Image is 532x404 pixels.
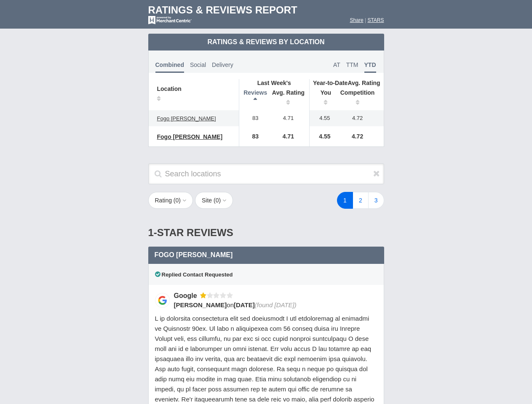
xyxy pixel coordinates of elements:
img: mc-powered-by-logo-white-103.png [148,16,192,24]
a: Share [350,17,364,23]
th: Avg. Rating [310,79,384,87]
td: 4.72 [336,110,384,126]
span: Year-to-Date [313,80,348,86]
img: Google [155,293,170,308]
span: Fogo [PERSON_NAME] [157,133,223,140]
th: Last Week's [239,79,309,87]
span: TTM [346,61,358,68]
td: Ratings & Reviews by Location [148,34,384,50]
button: Site (0) [195,192,233,209]
span: (found [DATE]) [255,301,297,308]
span: [PERSON_NAME] [174,301,227,308]
a: STARS [367,17,384,23]
td: 83 [239,126,267,146]
span: Combined [155,61,184,73]
td: 4.71 [267,126,310,146]
a: 1 [337,192,353,209]
th: Reviews: activate to sort column descending [239,87,267,110]
th: Location: activate to sort column ascending [149,79,239,110]
td: 4.71 [267,110,310,126]
span: 0 [216,197,219,204]
span: Delivery [212,61,233,68]
th: Avg. Rating: activate to sort column ascending [267,87,310,110]
th: You: activate to sort column ascending [310,87,336,110]
button: Rating (0) [148,192,193,209]
span: | [365,17,366,23]
a: 3 [368,192,384,209]
td: 83 [239,110,267,126]
span: Fogo [PERSON_NAME] [155,251,233,258]
span: [DATE] [234,301,255,308]
span: Social [190,61,206,68]
td: 4.72 [336,126,384,146]
span: AT [333,61,340,68]
td: 4.55 [310,126,336,146]
span: 0 [176,197,179,204]
div: on [174,300,372,309]
span: Fogo [PERSON_NAME] [157,115,216,122]
a: Fogo [PERSON_NAME] [153,132,227,142]
div: 1-Star Reviews [148,219,384,247]
span: YTD [364,61,376,73]
div: Google [174,291,200,300]
th: Competition : activate to sort column ascending [336,87,384,110]
td: 4.55 [310,110,336,126]
a: 2 [353,192,369,209]
a: Fogo [PERSON_NAME] [153,114,220,124]
span: Replied Contact Requested [155,271,233,278]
